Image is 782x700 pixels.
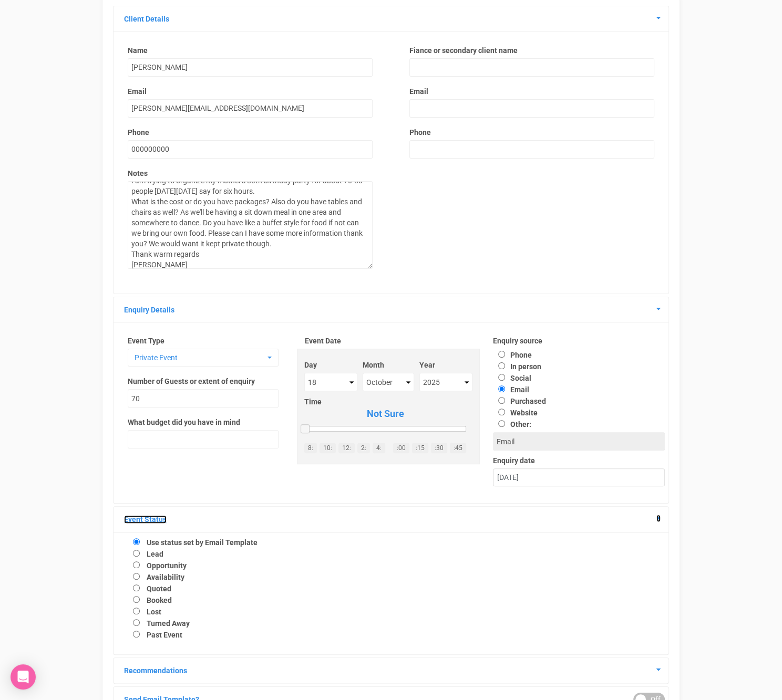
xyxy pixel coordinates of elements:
[128,127,149,138] label: Phone
[409,86,654,97] label: Email
[498,397,505,404] input: Purchased
[409,127,431,138] label: Phone
[493,374,531,382] label: Social
[124,515,167,524] a: Event Status
[11,664,36,689] div: Open Intercom Messenger
[412,443,428,453] a: :15
[147,619,190,628] label: Turned Away
[493,385,529,394] label: Email
[393,443,409,453] a: :00
[493,362,541,371] label: In person
[147,608,161,616] label: Lost
[304,443,317,453] a: 8:
[147,631,182,639] label: Past Event
[493,418,656,430] label: Other:
[498,409,505,415] input: Website
[338,443,355,453] a: 12:
[363,360,414,370] label: Month
[147,584,171,593] label: Quoted
[135,352,265,363] span: Private Event
[357,443,370,453] a: 2:
[305,336,471,346] label: Event Date
[493,455,665,466] label: Enquiry date
[373,443,385,453] a: 4:
[128,336,279,346] label: Event Type
[128,376,255,386] label: Number of Guests or extent of enquiry
[128,45,373,56] label: Name
[124,666,187,675] a: Recommendations
[498,420,505,427] input: Other:
[493,469,664,486] div: [DATE]
[320,443,336,453] a: 10:
[409,45,654,56] label: Fiance or secondary client name
[419,360,472,370] label: Year
[498,351,505,358] input: Phone
[493,409,538,417] label: Website
[304,396,466,407] label: Time
[498,374,505,381] input: Social
[147,538,258,547] label: Use status set by Email Template
[147,596,172,604] label: Booked
[450,443,466,453] a: :45
[147,550,163,558] label: Lead
[498,385,505,392] input: Email
[147,561,187,570] label: Opportunity
[124,306,174,314] a: Enquiry Details
[304,407,466,421] span: Not Sure
[498,362,505,369] input: In person
[493,336,665,346] label: Enquiry source
[128,349,279,367] button: Private Event
[124,15,169,23] a: Client Details
[147,573,184,581] label: Availability
[493,351,532,359] label: Phone
[128,417,240,427] label: What budget did you have in mind
[431,443,447,453] a: :30
[304,360,357,370] label: Day
[128,86,373,97] label: Email
[128,168,373,179] label: Notes
[493,397,546,405] label: Purchased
